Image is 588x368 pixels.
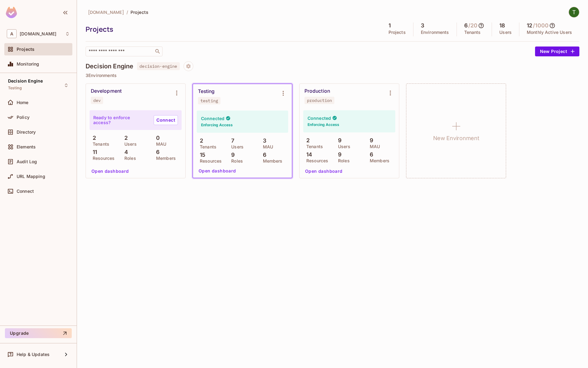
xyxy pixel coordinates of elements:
[17,144,36,149] span: Elements
[17,100,29,105] span: Home
[303,144,323,149] p: Tenants
[183,64,193,70] span: Project settings
[153,149,159,155] p: 6
[535,47,579,56] button: New Project
[6,7,17,18] img: SReyMgAAAABJRU5ErkJggg==
[200,98,218,103] div: testing
[91,88,122,94] div: Development
[367,152,373,158] p: 6
[260,159,283,164] p: Members
[228,138,234,144] p: 7
[304,88,330,94] div: Production
[303,166,345,176] button: Open dashboard
[303,152,312,158] p: 14
[197,144,216,149] p: Tenants
[153,156,176,161] p: Members
[499,22,505,29] h5: 18
[335,137,341,144] p: 9
[335,152,341,158] p: 9
[464,22,468,29] h5: 6
[8,86,22,91] span: Testing
[17,159,37,164] span: Audit Log
[389,30,406,35] p: Projects
[17,115,30,120] span: Policy
[421,30,449,35] p: Environments
[308,115,331,121] h4: Connected
[121,135,128,141] p: 2
[308,122,339,127] h6: Enforcing Access
[260,152,266,158] p: 6
[464,30,481,35] p: Tenants
[499,30,512,35] p: Users
[197,138,203,144] p: 2
[90,142,109,147] p: Tenants
[197,159,222,164] p: Resources
[260,144,273,149] p: MAU
[527,22,532,29] h5: 12
[201,122,233,128] h6: Enforcing Access
[533,22,549,29] h5: / 1000
[93,115,149,125] p: Ready to enforce access?
[198,88,215,95] div: Testing
[127,9,128,15] li: /
[527,30,572,35] p: Monthly Active Users
[201,115,224,121] h4: Connected
[154,115,178,125] a: Connect
[17,130,36,135] span: Directory
[303,158,328,163] p: Resources
[303,137,310,144] p: 2
[17,47,34,52] span: Projects
[421,22,424,29] h5: 3
[121,149,128,155] p: 4
[8,79,43,83] span: Decision Engine
[367,144,380,149] p: MAU
[89,166,131,176] button: Open dashboard
[260,138,266,144] p: 3
[93,98,101,103] div: dev
[90,156,115,161] p: Resources
[17,62,39,67] span: Monitoring
[197,152,205,158] p: 15
[307,98,332,103] div: production
[335,144,350,149] p: Users
[335,158,350,163] p: Roles
[86,25,378,34] div: Projects
[90,135,96,141] p: 2
[384,87,397,99] button: Environment settings
[90,149,97,155] p: 11
[389,22,391,29] h5: 1
[17,352,50,357] span: Help & Updates
[228,152,235,158] p: 9
[468,22,477,29] h5: / 20
[20,31,56,36] span: Workspace: abclojistik.com
[17,174,45,179] span: URL Mapping
[228,144,244,149] p: Users
[228,159,243,164] p: Roles
[86,73,579,78] p: 3 Environments
[569,7,579,17] img: Taha ÇEKEN
[131,9,148,15] span: Projects
[171,87,183,99] button: Environment settings
[7,29,17,38] span: A
[367,137,373,144] p: 9
[196,166,239,176] button: Open dashboard
[88,9,124,15] span: [DOMAIN_NAME]
[153,142,166,147] p: MAU
[17,189,34,194] span: Connect
[367,158,389,163] p: Members
[5,328,72,338] button: Upgrade
[86,63,133,70] h4: Decision Engine
[137,62,179,70] span: decision-engine
[433,134,479,143] h1: New Environment
[153,135,160,141] p: 0
[121,156,136,161] p: Roles
[277,87,289,99] button: Environment settings
[121,142,137,147] p: Users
